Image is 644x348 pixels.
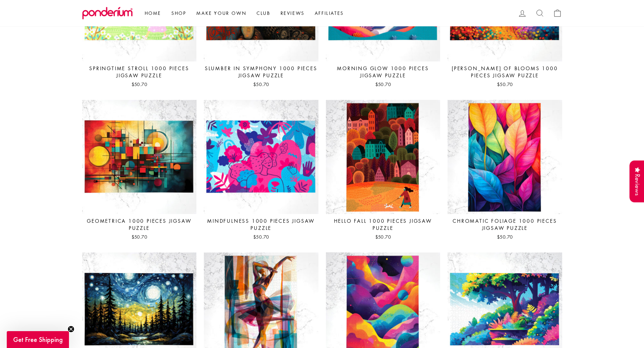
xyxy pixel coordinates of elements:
div: $50.70 [82,233,197,240]
a: Geometrica 1000 Pieces Jigsaw Puzzle $50.70 [82,100,197,242]
a: Reviews [276,7,310,19]
a: Make Your Own [191,7,252,19]
div: $50.70 [82,81,197,87]
button: Close teaser [68,326,74,332]
div: $50.70 [204,233,318,240]
a: Home [140,7,166,19]
div: Chromatic Foliage 1000 Pieces Jigsaw Puzzle [448,217,562,232]
div: $50.70 [326,233,440,240]
a: Shop [166,7,191,19]
div: Slumber in Symphony 1000 Pieces Jigsaw Puzzle [204,65,318,79]
div: $50.70 [326,81,440,87]
div: Hello Fall 1000 Pieces Jigsaw Puzzle [326,217,440,232]
div: Morning Glow 1000 Pieces Jigsaw Puzzle [326,65,440,79]
div: Springtime Stroll 1000 Pieces Jigsaw Puzzle [82,65,197,79]
a: Mindfulness 1000 Pieces Jigsaw Puzzle $50.70 [204,100,318,242]
span: Get Free Shipping [13,335,63,344]
div: Mindfulness 1000 Pieces Jigsaw Puzzle [204,217,318,232]
div: Get Free ShippingClose teaser [7,331,69,348]
div: [PERSON_NAME] of Blooms 1000 Pieces Jigsaw Puzzle [448,65,562,79]
a: Hello Fall 1000 Pieces Jigsaw Puzzle $50.70 [326,100,440,242]
a: Affiliates [310,7,349,19]
a: Club [252,7,275,19]
div: $50.70 [204,81,318,87]
div: $50.70 [448,233,562,240]
img: Ponderium [82,7,133,20]
div: Geometrica 1000 Pieces Jigsaw Puzzle [82,217,197,232]
div: $50.70 [448,81,562,87]
ul: Primary [136,7,349,19]
a: Chromatic Foliage 1000 Pieces Jigsaw Puzzle $50.70 [448,100,562,242]
div: Reviews [629,160,644,203]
